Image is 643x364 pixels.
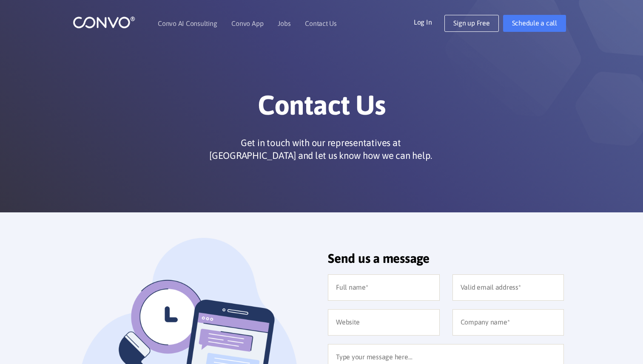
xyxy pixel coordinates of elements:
a: Contact Us [305,20,337,27]
a: Schedule a call [503,15,566,32]
input: Full name* [328,274,440,301]
a: Jobs [278,20,290,27]
a: Sign up Free [444,15,498,32]
h2: Send us a message [328,251,564,272]
input: Company name* [452,309,564,336]
input: Website [328,309,440,336]
a: Convo App [231,20,263,27]
p: Get in touch with our representatives at [GEOGRAPHIC_DATA] and let us know how we can help. [206,136,435,162]
img: logo_1.png [73,16,135,29]
a: Convo AI Consulting [158,20,217,27]
a: Log In [414,15,445,28]
h1: Contact Us [85,89,558,128]
input: Valid email address* [452,274,564,301]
